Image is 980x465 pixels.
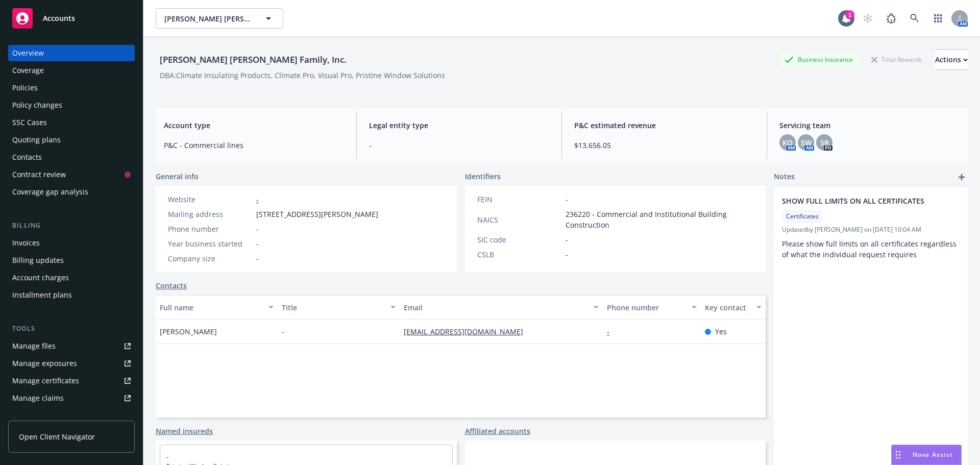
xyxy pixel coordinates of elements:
div: Overview [12,45,44,61]
button: [PERSON_NAME] [PERSON_NAME] Family, Inc. [156,8,283,29]
span: - [566,194,568,205]
div: Manage certificates [12,373,79,389]
span: Yes [715,326,727,337]
a: Billing updates [8,252,135,268]
div: Title [282,302,384,313]
span: Nova Assist [913,450,953,459]
span: - [566,234,568,245]
div: Manage exposures [12,355,77,372]
div: Billing [8,221,135,231]
a: Manage claims [8,390,135,406]
span: Legal entity type [369,120,549,131]
span: SHOW FULL LIMITS ON ALL CERTIFICATES [782,195,933,206]
a: Coverage [8,62,135,79]
div: SHOW FULL LIMITS ON ALL CERTIFICATESCertificatesUpdatedby [PERSON_NAME] on [DATE] 10:04 AMPlease ... [774,187,968,268]
a: Account charges [8,270,135,286]
a: Report a Bug [881,8,901,29]
span: SW [801,137,812,148]
span: KO [782,137,793,148]
span: Notes [774,171,795,183]
span: [PERSON_NAME] [160,326,217,337]
span: P&C - Commercial lines [164,140,344,151]
span: - [256,238,259,249]
a: Manage files [8,338,135,354]
a: Contacts [156,280,187,291]
div: FEIN [477,194,561,205]
a: Installment plans [8,287,135,303]
span: Please show full limits on all certificates regardless of what the individual request requires [782,239,959,259]
span: Certificates [786,212,819,221]
div: Drag to move [892,445,904,464]
span: General info [156,171,199,182]
span: Servicing team [779,120,960,131]
div: Contract review [12,166,66,183]
a: Contacts [8,149,135,165]
div: Key contact [705,302,750,313]
a: - [607,327,618,336]
span: - [256,224,259,234]
div: Coverage gap analysis [12,184,88,200]
div: Actions [935,50,968,69]
div: Company size [168,253,252,264]
a: Contract review [8,166,135,183]
div: Contacts [12,149,42,165]
div: Mailing address [168,209,252,219]
span: - [282,326,284,337]
span: P&C estimated revenue [574,120,754,131]
a: Manage exposures [8,355,135,372]
div: NAICS [477,214,561,225]
button: Actions [935,50,968,70]
div: Email [404,302,587,313]
a: Overview [8,45,135,61]
a: Start snowing [857,8,878,29]
button: Title [278,295,400,320]
span: Identifiers [465,171,501,182]
div: SIC code [477,234,561,245]
span: [PERSON_NAME] [PERSON_NAME] Family, Inc. [164,13,253,24]
div: Phone number [168,224,252,234]
span: - [566,249,568,260]
button: Phone number [603,295,700,320]
span: SR [820,137,829,148]
a: Coverage gap analysis [8,184,135,200]
span: $13,656.05 [574,140,754,151]
a: Policies [8,80,135,96]
div: Invoices [12,235,40,251]
a: SSC Cases [8,114,135,131]
a: Manage certificates [8,373,135,389]
div: Policies [12,80,38,96]
a: [EMAIL_ADDRESS][DOMAIN_NAME] [404,327,531,336]
div: Total Rewards [866,53,927,66]
a: - [166,452,169,461]
div: Full name [160,302,262,313]
div: Manage claims [12,390,64,406]
div: Quoting plans [12,132,61,148]
div: Manage files [12,338,56,354]
span: Updated by [PERSON_NAME] on [DATE] 10:04 AM [782,225,960,234]
span: Account type [164,120,344,131]
div: Manage BORs [12,407,60,424]
a: Policy changes [8,97,135,113]
button: Email [400,295,603,320]
div: Year business started [168,238,252,249]
a: Affiliated accounts [465,426,530,436]
button: Key contact [701,295,766,320]
div: Website [168,194,252,205]
div: DBA: Climate Insulating Products, Climate Pro, Visual Pro, Pristine Window Solutions [160,70,445,81]
a: Manage BORs [8,407,135,424]
a: Accounts [8,4,135,33]
div: Tools [8,324,135,334]
a: Named insureds [156,426,213,436]
div: Phone number [607,302,685,313]
button: Full name [156,295,278,320]
span: - [369,140,549,151]
div: CSLB [477,249,561,260]
a: - [256,194,259,204]
button: Nova Assist [891,445,962,465]
div: SSC Cases [12,114,47,131]
a: Switch app [928,8,948,29]
div: Account charges [12,270,69,286]
span: [STREET_ADDRESS][PERSON_NAME] [256,209,378,219]
div: 1 [845,10,854,19]
div: Business Insurance [779,53,858,66]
